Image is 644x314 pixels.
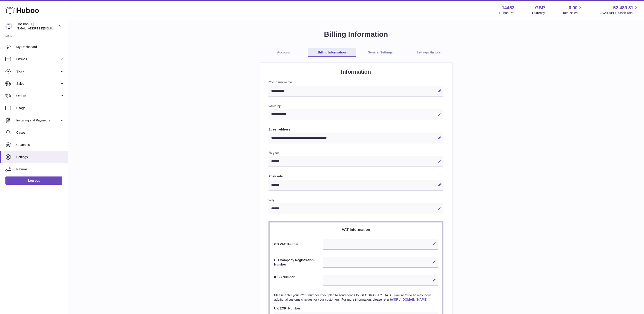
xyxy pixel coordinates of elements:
[16,106,64,110] span: Usage
[274,293,438,302] p: Please enter your IOSS number if you plan to send goods to [GEOGRAPHIC_DATA]. Failure to do so ma...
[268,104,443,108] label: Country
[356,48,405,57] a: General Settings
[274,306,438,311] label: UK EORI Number
[259,48,308,57] a: Account
[274,258,323,267] label: GB Company Registration Number
[17,27,67,30] span: [EMAIL_ADDRESS][DOMAIN_NAME]
[268,151,443,155] label: Region
[563,11,583,15] span: Total sales
[5,176,62,185] a: Log out
[600,11,639,15] span: AVAILABLE Stock Total
[16,167,64,171] span: Returns
[17,22,57,31] div: HotDrop HQ
[274,227,438,232] h3: VAT Information
[499,11,515,15] div: Huboo Ref
[16,94,60,98] span: Orders
[268,198,443,202] label: City
[613,5,633,11] span: 52,489.81
[5,23,12,30] img: internalAdmin-14452@internal.huboo.com
[563,5,583,15] a: 0.00 Total sales
[268,127,443,132] label: Street address
[535,5,545,11] strong: GBP
[308,48,356,57] a: Billing Information
[274,242,323,246] label: GB VAT Number
[600,5,639,15] a: 52,489.81 AVAILABLE Stock Total
[16,57,60,61] span: Listings
[393,298,427,301] a: [URL][DOMAIN_NAME]
[16,155,64,159] span: Settings
[268,174,443,179] label: Postcode
[502,5,515,11] strong: 14452
[268,80,443,85] label: Company name
[16,69,60,74] span: Stock
[16,143,64,147] span: Channels
[274,275,323,285] label: IOSS Number
[16,45,64,49] span: My Dashboard
[16,82,60,86] span: Sales
[16,130,64,135] span: Cases
[404,48,453,57] a: Settings History
[532,11,545,15] div: Currency
[569,5,578,11] span: 0.00
[268,68,443,75] h2: Information
[75,29,637,39] h1: Billing Information
[16,118,60,123] span: Invoicing and Payments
